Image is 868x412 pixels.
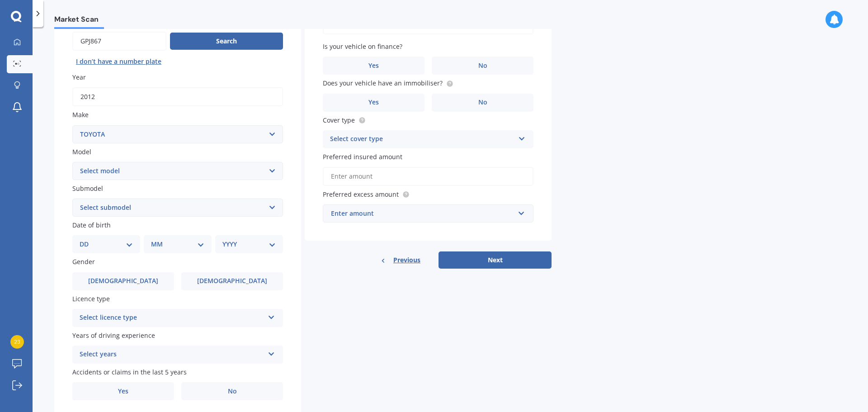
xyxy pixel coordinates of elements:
[478,99,487,106] span: No
[72,32,166,51] input: Enter plate number
[197,277,267,285] span: [DEMOGRAPHIC_DATA]
[80,313,264,323] div: Select licence type
[323,167,533,186] input: Enter amount
[118,388,128,395] span: Yes
[72,73,86,81] span: Year
[330,134,514,145] div: Select cover type
[323,42,402,51] span: Is your vehicle on finance?
[323,116,355,124] span: Cover type
[228,388,237,395] span: No
[72,294,110,303] span: Licence type
[72,87,283,106] input: YYYY
[393,253,420,267] span: Previous
[368,99,379,106] span: Yes
[54,15,104,27] span: Market Scan
[72,147,91,156] span: Model
[439,251,552,269] button: Next
[72,54,165,69] button: I don’t have a number plate
[72,184,103,193] span: Submodel
[72,368,187,376] span: Accidents or claims in the last 5 years
[323,190,399,199] span: Preferred excess amount
[88,277,158,285] span: [DEMOGRAPHIC_DATA]
[323,152,402,161] span: Preferred insured amount
[72,258,95,266] span: Gender
[72,111,89,119] span: Make
[72,331,155,340] span: Years of driving experience
[323,79,443,88] span: Does your vehicle have an immobiliser?
[170,33,283,50] button: Search
[10,335,24,349] img: 3c83d32eb64a0840b1f508fe5ac4813f
[478,62,487,70] span: No
[368,62,379,70] span: Yes
[80,349,264,360] div: Select years
[72,221,111,229] span: Date of birth
[331,208,514,218] div: Enter amount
